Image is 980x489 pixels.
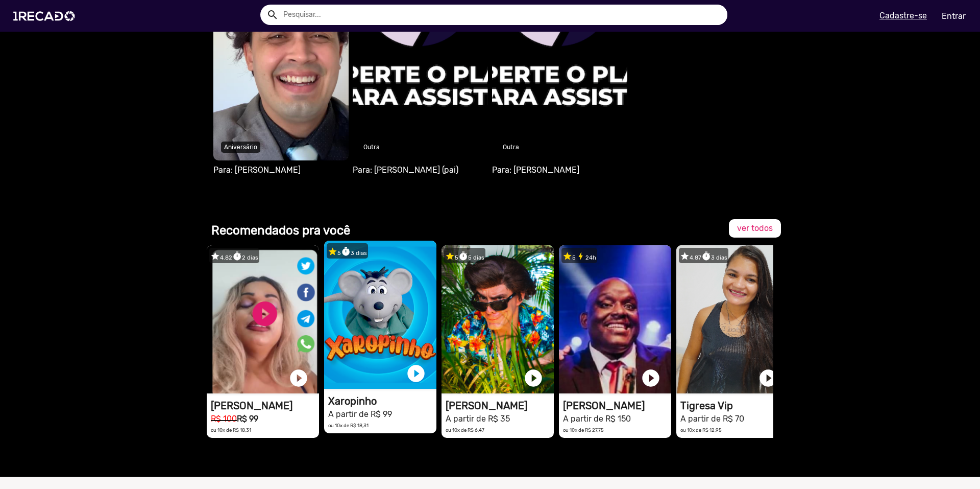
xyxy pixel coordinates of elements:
[328,409,392,419] small: A partir de R$ 99
[442,245,554,393] video: 1RECADO vídeos dedicados para fãs e empresas
[563,400,671,412] h1: [PERSON_NAME]
[563,427,604,433] small: ou 10x de R$ 27,75
[563,414,631,424] small: A partir de R$ 150
[406,363,426,384] a: play_circle_filled
[737,223,773,233] span: ver todos
[237,414,258,424] b: R$ 99
[263,5,281,23] button: Example home icon
[446,427,484,433] small: ou 10x de R$ 6,47
[328,423,369,428] small: ou 10x de R$ 18,31
[523,368,544,388] a: play_circle_filled
[276,5,727,25] input: Pesquisar...
[559,245,671,393] video: 1RECADO vídeos dedicados para fãs e empresas
[446,400,554,412] h1: [PERSON_NAME]
[676,245,789,393] video: 1RECADO vídeos dedicados para fãs e empresas
[328,395,436,407] h1: Xaropinho
[324,241,436,389] video: 1RECADO vídeos dedicados para fãs e empresas
[211,414,237,424] small: R$ 100
[207,245,319,393] video: 1RECADO vídeos dedicados para fãs e empresas
[446,414,510,424] small: A partir de R$ 35
[288,368,309,388] a: play_circle_filled
[360,142,383,153] p: Outra
[758,368,778,388] a: play_circle_filled
[935,7,972,25] a: Entrar
[879,11,927,20] u: Cadastre-se
[266,9,279,21] mat-icon: Example home icon
[680,414,744,424] small: A partir de R$ 70
[211,223,350,238] b: Recomendados pra você
[500,142,522,153] p: Outra
[211,427,251,433] small: ou 10x de R$ 18,31
[680,400,789,412] h1: Tigresa Vip
[641,368,661,388] a: play_circle_filled
[221,142,260,153] p: Aniversário
[680,427,722,433] small: ou 10x de R$ 12,95
[211,400,319,412] h1: [PERSON_NAME]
